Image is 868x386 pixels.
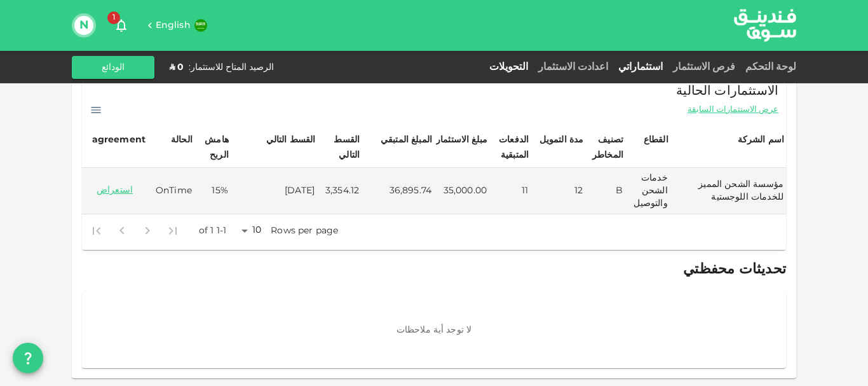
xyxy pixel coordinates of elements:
[13,343,43,373] button: question
[381,132,432,148] div: المبلغ المتبقي
[531,168,585,214] td: 12
[740,62,796,72] a: لوحة التحكم
[92,132,146,148] div: agreement
[489,168,531,214] td: 11
[539,132,584,148] div: مدة التمويل
[362,168,434,214] td: 36,895.74
[156,21,191,30] span: English
[397,326,471,334] span: لا توجد أية ملاحظات
[734,1,796,50] a: logo
[171,132,193,148] div: الحالة
[266,132,316,148] div: القسط التالي
[670,168,786,214] td: مؤسسة الشحن المميز للخدمات اللوجستية
[668,62,740,72] a: فرص الاستثمار
[484,62,533,72] a: التحويلات
[644,132,668,148] div: القطاع
[72,56,154,79] button: الودائع
[231,168,318,214] td: [DATE]
[199,224,226,237] p: 1-1 of 1
[74,16,93,35] button: N
[491,132,529,163] div: الدفعات المتبقية
[237,221,268,240] div: 10
[85,184,145,196] a: استعراض
[688,104,778,116] span: عرض الاستثمارات السابقة
[196,132,229,163] div: هامش الربح
[189,61,274,74] div: الرصيد المتاح للاستثمار :
[194,168,231,214] td: 15%
[317,168,362,214] td: 3,354.12
[585,168,625,214] td: B
[717,1,813,50] img: logo
[319,132,360,163] div: القسط التالي
[436,132,487,148] div: مبلغ الاستثمار
[587,132,623,163] div: تصنيف المخاطر
[194,19,207,32] img: flag-sa.b9a346574cdc8950dd34b50780441f57.svg
[170,61,184,74] div: ʢ 0
[676,81,778,102] span: الاستثمارات الحالية
[107,11,120,24] span: 1
[738,132,785,148] div: اسم الشركة
[147,168,194,214] td: OnTime
[533,62,613,72] a: اعدادت الاستثمار
[109,13,134,38] button: 1
[434,168,489,214] td: 35,000.00
[271,224,338,237] p: Rows per page
[613,62,668,72] a: استثماراتي
[683,263,786,277] span: تحديثات محفظتي
[625,168,670,214] td: خدمات الشحن والتوصيل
